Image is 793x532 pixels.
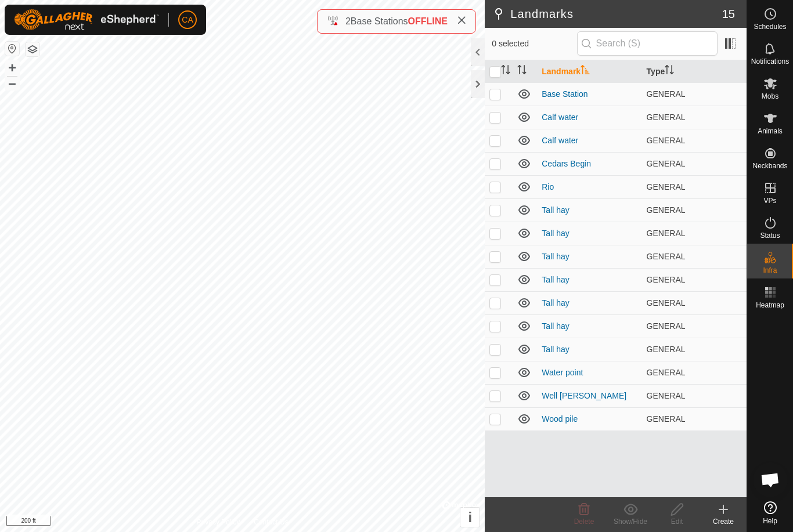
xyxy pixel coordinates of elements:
[654,516,700,527] div: Edit
[647,252,686,261] span: GENERAL
[751,58,789,65] span: Notifications
[351,16,408,26] span: Base Stations
[542,414,578,424] a: Wood pile
[700,516,747,527] div: Create
[756,302,784,309] span: Heatmap
[254,517,288,527] a: Contact Us
[542,205,569,215] a: Tall hay
[542,182,554,191] a: Rio
[763,517,777,524] span: Help
[647,298,686,307] span: GENERAL
[760,232,780,239] span: Status
[647,89,686,99] span: GENERAL
[647,391,686,400] span: GENERAL
[762,93,778,100] span: Mobs
[182,14,193,26] span: CA
[197,517,240,527] a: Privacy Policy
[763,197,776,204] span: VPs
[542,136,578,145] a: Calf water
[754,23,786,30] span: Schedules
[5,76,19,90] button: –
[26,42,39,56] button: Map Layers
[647,275,686,284] span: GENERAL
[647,414,686,424] span: GENERAL
[542,89,587,99] a: Base Station
[517,67,527,76] p-sorticon: Activate to sort
[753,462,788,497] div: Open chat
[542,275,569,284] a: Tall hay
[492,7,722,21] h2: Landmarks
[460,508,480,527] button: i
[542,368,583,377] a: Water point
[647,159,686,168] span: GENERAL
[758,128,783,135] span: Animals
[542,345,569,354] a: Tall hay
[647,229,686,238] span: GENERAL
[501,67,510,76] p-sorticon: Activate to sort
[492,38,576,50] span: 0 selected
[581,67,590,76] p-sorticon: Activate to sort
[468,509,472,525] span: i
[665,67,674,76] p-sorticon: Activate to sort
[647,113,686,122] span: GENERAL
[647,205,686,215] span: GENERAL
[647,321,686,331] span: GENERAL
[647,345,686,354] span: GENERAL
[542,159,591,168] a: Cedars Begin
[722,5,735,23] span: 15
[642,60,747,83] th: Type
[647,136,686,145] span: GENERAL
[542,113,578,122] a: Calf water
[763,267,777,274] span: Infra
[5,61,19,75] button: +
[542,229,569,238] a: Tall hay
[647,368,686,377] span: GENERAL
[542,321,569,331] a: Tall hay
[542,391,626,400] a: Well [PERSON_NAME]
[574,517,594,526] span: Delete
[752,162,787,169] span: Neckbands
[537,60,641,83] th: Landmark
[14,9,159,30] img: Gallagher Logo
[542,298,569,307] a: Tall hay
[345,16,351,26] span: 2
[577,31,718,56] input: Search (S)
[5,42,19,56] button: Reset Map
[542,252,569,261] a: Tall hay
[747,497,793,529] a: Help
[607,516,654,527] div: Show/Hide
[408,16,448,26] span: OFFLINE
[647,182,686,191] span: GENERAL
